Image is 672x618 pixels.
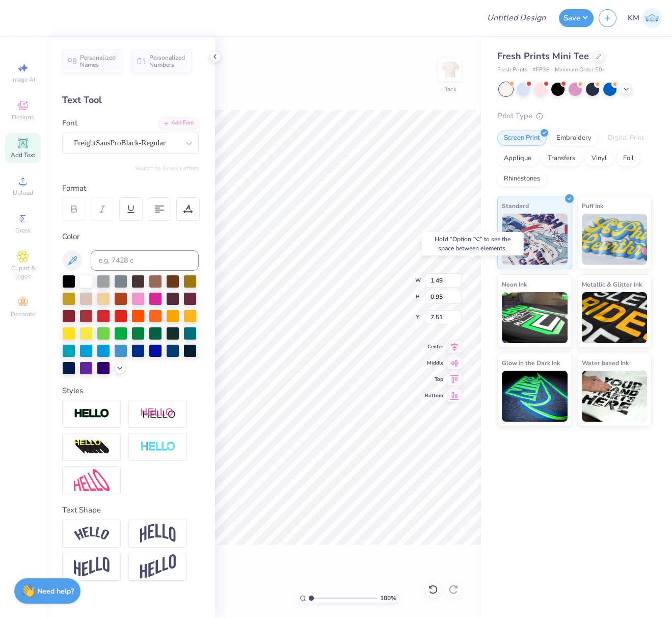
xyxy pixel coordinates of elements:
div: Styles [62,385,199,397]
span: Upload [13,189,33,197]
div: Print Type [497,110,652,122]
div: Vinyl [585,151,613,166]
img: Stroke [74,408,110,420]
img: Arch [140,524,176,543]
strong: Need help? [37,586,74,596]
img: 3d Illusion [74,439,110,455]
span: Top [425,376,443,383]
div: Back [443,85,456,94]
div: Rhinestones [497,171,547,187]
img: Katrina Mae Mijares [642,8,662,28]
img: Standard [502,214,568,265]
span: Water based Ink [582,357,629,368]
span: Metallic & Glitter Ink [582,279,642,290]
span: Standard [502,200,529,211]
div: Hold “Option ⌥” to see the space between elements. [422,232,524,255]
img: Water based Ink [582,371,648,422]
img: Back [440,59,460,80]
img: Metallic & Glitter Ink [582,292,648,343]
div: Digital Print [601,131,651,146]
span: Decorate [11,310,35,318]
span: Clipart & logos [5,264,41,280]
span: Middle [425,359,443,367]
span: Glow in the Dark Ink [502,357,560,368]
span: Image AI [11,75,35,84]
img: Negative Space [140,441,176,453]
img: Arc [74,527,110,540]
a: KM [628,8,662,28]
div: Text Tool [62,93,199,107]
img: Shadow [140,407,176,420]
span: KM [628,12,639,24]
span: Minimum Order: 50 + [555,66,606,74]
img: Free Distort [74,469,110,491]
div: Applique [497,151,538,166]
span: Fresh Prints Mini Tee [497,50,589,62]
span: Fresh Prints [497,66,527,74]
span: 100 % [380,594,396,603]
div: Add Font [158,117,199,129]
input: e.g. 7428 c [91,250,199,271]
span: Center [425,343,443,350]
span: Add Text [11,151,35,159]
span: Bottom [425,392,443,399]
span: # FP38 [532,66,550,74]
div: Foil [616,151,640,166]
img: Glow in the Dark Ink [502,371,568,422]
span: Neon Ink [502,279,527,290]
span: Designs [12,113,34,121]
div: Color [62,231,199,243]
div: Transfers [541,151,582,166]
button: Switch to Greek Letters [135,164,199,172]
input: Untitled Design [479,8,554,28]
img: Rise [140,554,176,579]
div: Embroidery [550,131,598,146]
img: Puff Ink [582,214,648,265]
button: Save [559,9,594,27]
span: Greek [15,226,31,235]
label: Font [62,117,77,129]
div: Text Shape [62,504,199,516]
img: Flag [74,557,110,577]
img: Neon Ink [502,292,568,343]
span: Puff Ink [582,200,603,211]
div: Screen Print [497,131,547,146]
span: Personalized Names [80,54,116,68]
span: Personalized Numbers [149,54,185,68]
div: Format [62,183,200,194]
